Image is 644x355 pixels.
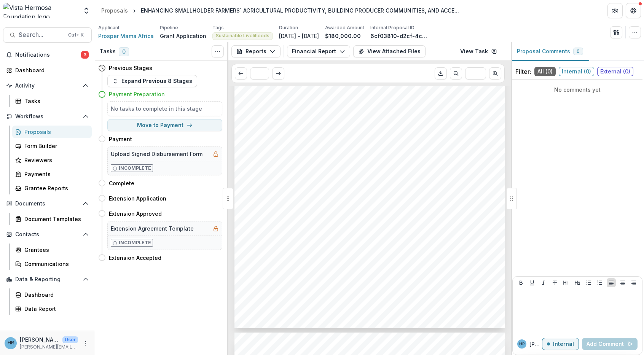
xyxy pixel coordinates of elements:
h5: Upload Signed Disbursement Form [111,150,202,158]
div: Proposals [24,128,86,136]
button: Toggle View Cancelled Tasks [212,45,224,57]
button: Open Workflows [3,110,92,123]
button: Align Center [618,278,627,287]
p: Internal [553,341,574,347]
span: farming communities- We are implementing our lead farmer initiative. These become our first [257,198,479,203]
span: locations, but we challenged by funding. We currently have more than 20 groups for on-boarding. [251,307,483,312]
span: Training Frequency [257,191,307,196]
span: PMA achieve its objectives and mission. [257,227,353,232]
span: units. [257,183,270,189]
span: Insecurity [251,285,276,290]
h5: No tasks to complete in this stage [111,105,219,113]
div: Hannah Roosendaal [519,342,524,346]
button: Open Contacts [3,228,92,240]
p: [PERSON_NAME] [20,336,59,344]
button: Italicize [539,278,548,287]
span: 3 [81,51,89,59]
a: Document Templates [12,213,92,225]
h4: Complete [109,179,134,187]
button: View Attached Files [353,45,426,57]
button: Move to Payment [107,119,222,131]
p: Internal Proposal ID [370,24,414,31]
span: 0 [119,47,129,56]
h4: Payment Preparation [109,90,165,98]
button: Align Left [607,278,616,287]
p: User [62,336,78,343]
span: contact and reference for knowledge sharing within our farming communities. With funds we [257,205,477,210]
div: Ctrl + K [67,31,85,39]
button: Get Help [626,3,641,18]
button: Bullet List [584,278,593,287]
span: Limited geographical scope [251,299,322,305]
span: scope and outreach for each agronomist and FSA for individual caseload and optimal capacity [257,241,482,247]
p: Grant Application [160,32,206,40]
p: No comments yet [515,86,639,94]
button: Financial Report [287,45,350,57]
button: More [81,339,90,348]
div: ENHANCING SMALLHOLDER FARMERS` AGRICULTURAL PRODUCTIVITY, BUILDING PRODUCER COMMUNITIES, AND ACCE... [141,6,459,14]
span: Previous challenges and interventions [251,147,350,152]
span: Low and inconsistent farm productivity [257,154,358,159]
h4: Payment [109,135,132,143]
p: Applicant [98,24,120,31]
span: Project Updates [251,102,306,109]
p: Awarded Amount [325,24,364,31]
span: All ( 0 ) [534,67,556,76]
p: [PERSON_NAME] [529,340,542,348]
button: Open Activity [3,80,92,92]
span: 2. [251,191,255,196]
span: example, Rwabeju group is earmarked to produce onions on at least 2 acres. With more funds [257,169,482,174]
div: Dashboard [24,291,86,299]
span: challenges are you currently facing? [251,124,361,131]
button: Ordered List [595,278,604,287]
h4: Extension Application [109,194,166,202]
div: Grantee Reports [24,184,86,192]
span: - As we encourage farmers to diversify income source by considering their crop variety [277,285,485,290]
img: Vista Hermosa Foundation logo [3,3,78,18]
h4: Extension Accepted [109,254,161,262]
button: Reports [231,45,281,57]
button: Expand Previous 8 Stages [107,75,197,87]
button: Proposal Comments [511,42,589,61]
span: – PMA is piloting cluster production to aggregate and [360,154,487,159]
span: training for the Agronomist and FSA’s on all emerging trends and practices that would enable [257,220,479,225]
span: into high value crops, there is a threat of insecurity for crops like coffee. [251,292,422,298]
span: 3. [251,234,255,239]
div: Dashboard [15,66,86,74]
p: Pipeline [160,24,178,31]
span: - The farm gate price fluctuations can sometimes be frustrating to farmers. [288,278,465,283]
span: utilization in terms of how many farmers each FSA and agronomist can handle. We are in [257,249,470,254]
p: $180,000.00 [325,32,361,40]
p: Tags [212,24,224,31]
span: for both field staff and capacity building/knowledge sharing with our [309,191,470,196]
a: Payments [12,168,92,180]
span: Contacts [15,231,80,238]
button: Heading 2 [573,278,582,287]
div: Document Templates [24,215,86,223]
span: Low workforce, specifically Agronomists and Field support Agents [257,234,429,239]
button: Partners [607,3,623,18]
div: Proposals [101,6,128,14]
button: Open entity switcher [81,3,92,18]
span: Activity [15,83,80,89]
p: [DATE] - [DATE] [279,32,319,40]
span: - We have a high demand to onboard and train new groups and new [323,299,486,305]
span: Internal ( 0 ) [559,67,594,76]
span: to support the field activities, PMA will further scope out the clusters and designate production [257,176,481,181]
button: Underline [528,278,537,287]
span: 1. [251,154,255,159]
span: 0 [577,49,580,54]
button: Scroll to next page [489,67,501,80]
div: Payments [24,170,86,178]
a: Prosper Mama Africa [98,32,154,40]
button: Open Data & Reporting [3,273,92,285]
h4: Extension Approved [109,210,162,218]
a: Reviewers [12,154,92,166]
a: Proposals [98,5,131,16]
button: Heading 1 [561,278,571,287]
p: Duration [279,24,298,31]
a: Communications [12,258,92,270]
span: -, we assessed the [430,234,475,239]
button: Scroll to previous page [235,67,247,80]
